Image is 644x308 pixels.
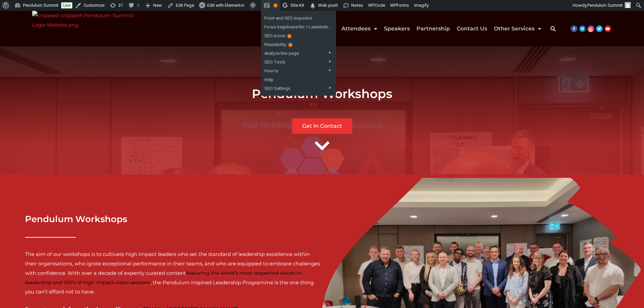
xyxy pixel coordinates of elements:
[25,251,320,276] span: The aim of our workshops is to cultivate high impact leaders who set the standard of leadership e...
[261,83,336,92] div: SEO Settings
[261,13,336,22] a: Front-end SEO inspector
[288,43,292,47] div: OK
[587,3,623,8] span: Pendulum Summit
[309,1,316,10] span: 
[261,39,336,48] div: Readability:
[299,22,333,32] span: No.1 Leadership & Self-Empowerment Summit
[25,270,301,286] a: featuring the world’s most respected voices in leadership and 100’s of high impact video sessions
[341,23,377,34] a: Attendees
[290,3,304,8] span: Site Kit
[261,30,336,39] div: SEO score:
[261,48,336,57] div: Analyze this page
[133,86,511,102] h2: Pendulum Workshops
[546,22,560,35] div: Search
[25,279,314,295] span: , the Pendulum Inspired Leadership Programme is the one thing you can’t afford not to have.
[384,23,410,34] a: Speakers
[457,23,487,34] a: Contact Us
[416,23,450,34] a: Partnership
[289,23,541,34] nav: Menu
[261,57,336,66] div: SEO Tools
[287,34,291,38] div: OK
[292,118,352,134] a: Get In Contact
[273,3,278,7] div: OK
[32,11,137,46] img: cropped-cropped-Pendulum-Summit-Logo-Website.png
[25,213,322,225] h3: Pendulum Workshops
[261,66,336,74] div: How to
[61,2,72,8] a: Live
[261,74,336,83] a: Help
[261,22,336,30] div: Focus keyphrase:
[302,123,342,129] span: Get In Contact
[494,23,541,34] a: Other Services
[207,3,244,8] span: Edit with Elementor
